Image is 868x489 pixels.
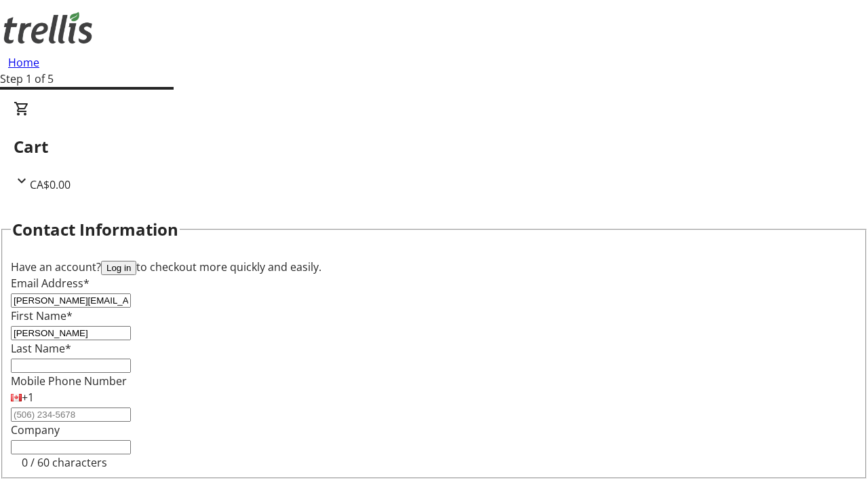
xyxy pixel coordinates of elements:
input: (506) 234-5678 [11,407,131,422]
label: Company [11,422,60,437]
label: Mobile Phone Number [11,374,127,388]
label: Last Name* [11,341,71,356]
tr-character-limit: 0 / 60 characters [22,455,107,470]
h2: Contact Information [12,217,178,242]
h2: Cart [14,134,854,159]
label: Email Address* [11,276,90,291]
button: Log in [101,261,136,275]
label: First Name* [11,308,73,323]
div: Have an account? to checkout more quickly and easily. [11,259,857,275]
span: CA$0.00 [30,177,71,192]
div: CartCA$0.00 [14,101,854,193]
